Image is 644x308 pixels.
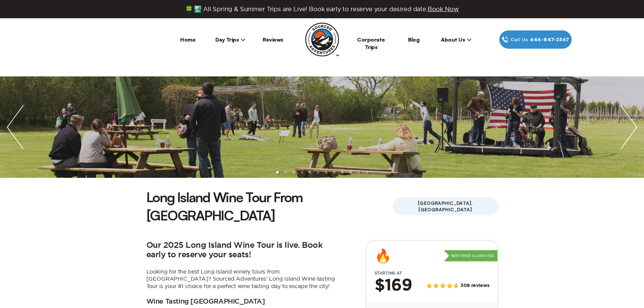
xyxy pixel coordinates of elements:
span: Starting at [366,271,410,276]
li: slide item 11 [357,171,360,174]
h2: Our 2025 Long Island Wine Tour is live. Book early to reserve your seats! [146,241,336,260]
a: Call Us646‍-847‍-2367 [499,30,572,49]
img: next slide / item [614,76,644,178]
li: slide item 1 [276,171,279,174]
span: Call Us [508,36,530,43]
li: slide item 4 [301,171,303,174]
span: [GEOGRAPHIC_DATA], [GEOGRAPHIC_DATA] [393,197,498,215]
img: Sourced Adventures company logo [305,23,339,56]
a: Corporate Trips [357,36,385,50]
div: 🔥 [375,249,391,263]
li: slide item 10 [349,171,352,174]
h3: Wine Tasting [GEOGRAPHIC_DATA] [146,298,265,306]
span: About Us [441,36,472,43]
li: slide item 3 [292,171,295,174]
span: 308 reviews [460,283,489,289]
p: Looking for the best Long Island winery tours from [GEOGRAPHIC_DATA]? Sourced Adventures’ Long Is... [146,268,336,290]
li: slide item 7 [325,171,328,174]
h2: $169 [375,277,412,294]
li: slide item 6 [317,171,319,174]
h1: Long Island Wine Tour From [GEOGRAPHIC_DATA] [146,188,393,224]
span: Day Trips [215,36,246,43]
p: Best Price Guarantee [444,250,498,262]
a: Blog [408,36,419,43]
li: slide item 8 [333,171,336,174]
a: Reviews [263,36,283,43]
span: Book Now [428,6,459,12]
span: 646‍-847‍-2367 [530,36,569,43]
li: slide item 9 [341,171,344,174]
li: slide item 5 [309,171,311,174]
span: 🍀 🏞️ All Spring & Summer Trips are Live! Book early to reserve your desired date. [185,5,459,13]
li: slide item 2 [284,171,287,174]
a: Home [180,36,195,43]
li: slide item 12 [365,171,368,174]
